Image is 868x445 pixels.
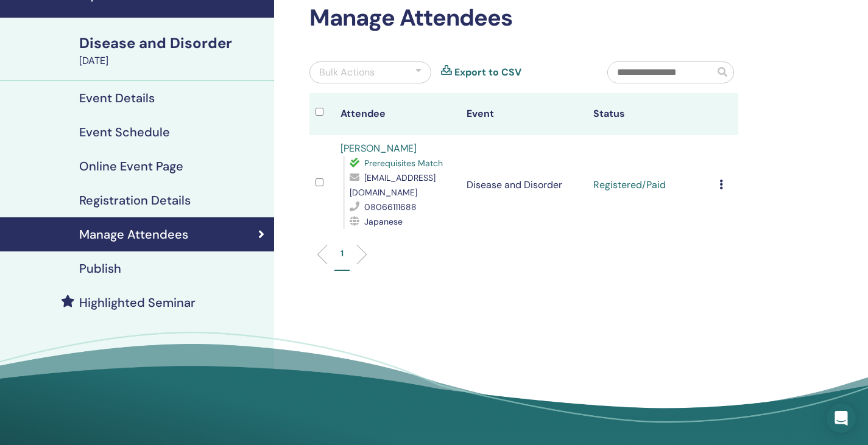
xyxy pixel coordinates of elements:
h4: Registration Details [79,193,191,208]
h4: Manage Attendees [79,227,188,242]
span: Japanese [364,216,403,227]
h4: Publish [79,261,121,276]
td: Disease and Disorder [460,135,587,235]
div: Disease and Disorder [79,33,267,54]
h4: Highlighted Seminar [79,295,196,310]
th: Status [587,93,713,135]
span: [EMAIL_ADDRESS][DOMAIN_NAME] [350,172,436,198]
div: [DATE] [79,54,267,68]
p: 1 [340,247,344,260]
h4: Event Details [79,91,155,105]
h2: Manage Attendees [309,4,738,32]
h4: Event Schedule [79,125,170,139]
div: Open Intercom Messenger [827,404,856,433]
th: Attendee [334,93,460,135]
a: [PERSON_NAME] [340,142,417,155]
h4: Online Event Page [79,159,183,173]
th: Event [460,93,587,135]
a: Disease and Disorder[DATE] [72,33,274,68]
span: Prerequisites Match [364,158,443,169]
a: Export to CSV [454,65,521,80]
div: Bulk Actions [319,65,375,80]
span: 08066111688 [364,201,417,212]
